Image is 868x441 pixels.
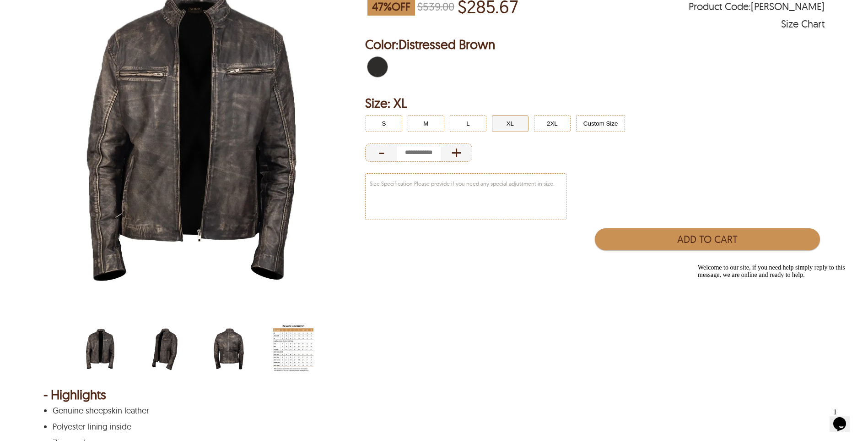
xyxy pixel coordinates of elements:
[53,406,813,415] p: Genuine sheepskin leather
[366,115,402,132] button: Click to select S
[689,2,825,11] span: Product Code: LEWIS
[209,324,249,374] img: lewis-biker-leather-jacket-back.jpg
[365,94,825,112] h2: Selected Filter by Size: XL
[450,115,486,132] button: Click to select L
[830,404,859,432] iframe: chat widget
[441,143,472,162] div: Increase Quantity of Item
[145,324,200,376] div: lewis-biker-leather-jacket-side.jpg
[80,324,120,374] img: lewis-biker-leather-jacket.webp
[43,390,825,399] div: - Highlights
[399,36,495,52] span: Distressed Brown
[145,324,185,374] img: lewis-biker-leather-jacket-side.jpg
[365,55,390,79] div: Distressed Brown
[595,228,820,250] button: Add to Cart
[80,324,135,376] div: lewis-biker-leather-jacket.webp
[53,422,813,431] p: Polyester lining inside
[492,115,528,132] button: Click to select XL
[576,115,625,132] button: Click to select Custom Size
[781,19,825,28] div: Size Chart
[365,35,825,54] h2: Selected Color: by Distressed Brown
[365,143,397,162] div: Decrease Quantity of Item
[366,174,566,220] textarea: Size Specification Please provide if you need any special adjustment in size.
[694,260,859,400] iframe: chat widget
[408,115,444,132] button: Click to select M
[209,324,264,376] div: lewis-biker-leather-jacket-back.jpg
[273,324,329,376] div: men-leather-jacket-size-chart-min.jpg
[273,324,313,374] img: men-leather-jacket-size-chart-min.jpg
[4,4,151,18] span: Welcome to our site, if you need help simply reply to this message, we are online and ready to help.
[4,4,168,18] div: Welcome to our site, if you need help simply reply to this message, we are online and ready to help.
[534,115,571,132] button: Click to select 2XL
[595,255,820,276] iframe: PayPal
